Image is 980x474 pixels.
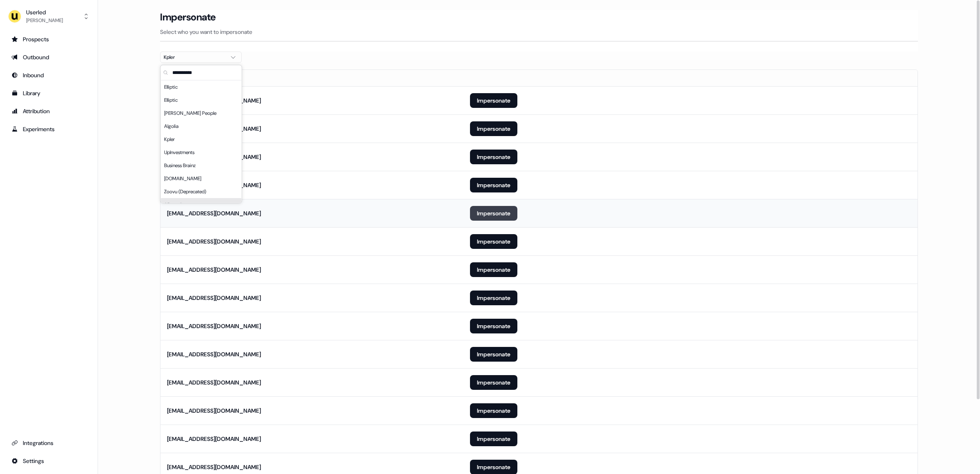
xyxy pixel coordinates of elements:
div: [EMAIL_ADDRESS][DOMAIN_NAME] [167,294,261,302]
div: Elliptic [161,94,242,107]
div: [PERSON_NAME] People [161,107,242,120]
div: [EMAIL_ADDRESS][DOMAIN_NAME] [167,350,261,358]
div: Library [11,89,86,97]
div: Integrations [11,439,86,447]
div: Algolia [161,120,242,133]
div: [EMAIL_ADDRESS][DOMAIN_NAME] [167,378,261,387]
a: Go to experiments [7,123,91,136]
a: Go to prospects [7,33,91,46]
button: Impersonate [470,234,517,249]
div: Settings [11,457,86,465]
a: Go to integrations [7,454,91,467]
div: [EMAIL_ADDRESS][DOMAIN_NAME] [167,266,261,274]
p: Select who you want to impersonate [160,28,918,36]
div: Zoovu (Deprecated) [161,185,242,198]
div: [DOMAIN_NAME] [161,172,242,185]
div: ADvendio [161,198,242,211]
button: Impersonate [470,319,517,333]
div: [EMAIL_ADDRESS][DOMAIN_NAME] [167,407,261,415]
a: Go to Inbound [7,69,91,82]
div: Kpler [164,53,225,61]
a: Go to attribution [7,105,91,118]
div: Userled [26,8,63,16]
div: Prospects [11,35,86,43]
button: Impersonate [470,432,517,446]
a: Go to integrations [7,436,91,449]
div: [EMAIL_ADDRESS][DOMAIN_NAME] [167,463,261,471]
div: [EMAIL_ADDRESS][DOMAIN_NAME] [167,322,261,330]
button: Impersonate [470,121,517,136]
button: Impersonate [470,206,517,221]
button: Impersonate [470,150,517,164]
button: Impersonate [470,262,517,277]
button: Impersonate [470,291,517,305]
div: UpInvestments [161,146,242,159]
div: Kpler [161,133,242,146]
button: Impersonate [470,375,517,390]
button: Impersonate [470,93,517,108]
div: Inbound [11,71,86,79]
div: [EMAIL_ADDRESS][DOMAIN_NAME] [167,237,261,246]
h3: Impersonate [160,11,216,23]
a: Go to templates [7,87,91,100]
div: [EMAIL_ADDRESS][DOMAIN_NAME] [167,209,261,217]
button: Impersonate [470,347,517,362]
button: Kpler [160,51,242,63]
a: Go to outbound experience [7,51,91,64]
div: Outbound [11,53,86,61]
button: Userled[PERSON_NAME] [7,7,91,26]
div: Attribution [11,107,86,115]
div: Suggestions [161,80,242,203]
button: Impersonate [470,403,517,418]
div: Business Brainz [161,159,242,172]
button: Impersonate [470,178,517,192]
div: Elliptic [161,80,242,94]
div: [PERSON_NAME] [26,16,63,25]
th: Email [160,70,463,86]
div: [EMAIL_ADDRESS][DOMAIN_NAME] [167,435,261,443]
div: Experiments [11,125,86,133]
